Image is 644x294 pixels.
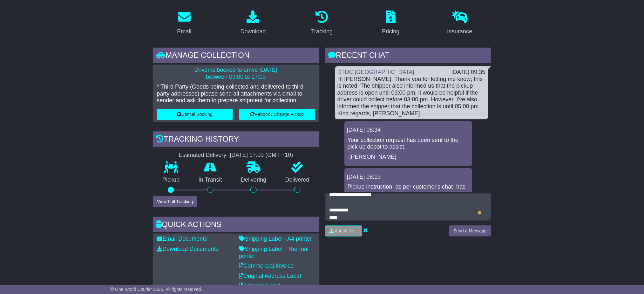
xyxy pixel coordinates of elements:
a: Shipping Label - A4 printer [239,236,312,242]
div: RECENT CHAT [325,48,491,65]
div: Quick Actions [153,217,319,234]
div: Download [241,27,266,36]
div: Pricing [382,27,400,36]
p: Pickup instruction, as per customer's chat- has been sent to the courier. [348,184,469,197]
p: Delivered [276,177,319,184]
button: Rebook / Change Pickup [239,109,315,120]
a: Tracking [307,8,337,38]
div: Manage collection [153,48,319,65]
a: Insurance [443,8,477,38]
div: Estimated Delivery - [153,152,319,159]
p: -[PERSON_NAME] [348,154,469,161]
div: Insurance [447,27,472,36]
a: Email [173,8,195,38]
a: Shipping Label - Thermal printer [239,246,309,259]
div: [DATE] 17:00 (GMT +10) [230,152,293,159]
span: © One World Courier 2025. All rights reserved. [111,287,202,292]
a: Download Documents [157,246,219,252]
p: In Transit [189,177,232,184]
a: Original Address Label [239,273,301,279]
div: [DATE] 08:34 [347,127,470,134]
div: Tracking [311,27,333,36]
textarea: To enrich screen reader interactions, please activate Accessibility in Grammarly extension settings [325,193,491,221]
p: Your collection request has been sent to the pick up depot to assist. [348,137,469,150]
div: Hi [PERSON_NAME], Thank you for letting me know; this is noted. The shipper also informed us that... [337,76,485,117]
button: Send a Message [449,225,491,237]
button: View Full Tracking [153,196,197,207]
p: * Third Party (Goods being collected and delivered to third party addresses) please send all atta... [157,84,315,104]
div: [DATE] 08:19 [347,174,470,181]
a: Pricing [378,8,404,38]
p: Pickup [153,177,189,184]
div: [DATE] 09:35 [451,69,485,76]
a: Email Documents [157,236,207,242]
div: Email [177,27,191,36]
p: Delivering [232,177,276,184]
button: Cancel Booking [157,109,233,120]
a: Commercial Invoice [239,263,294,269]
p: Driver is booked to arrive [DATE] between 09:00 to 17:00 [157,67,315,80]
a: Address Label [239,283,280,289]
a: DTDC [GEOGRAPHIC_DATA] [337,69,414,75]
div: Tracking history [153,131,319,149]
a: Download [236,8,270,38]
